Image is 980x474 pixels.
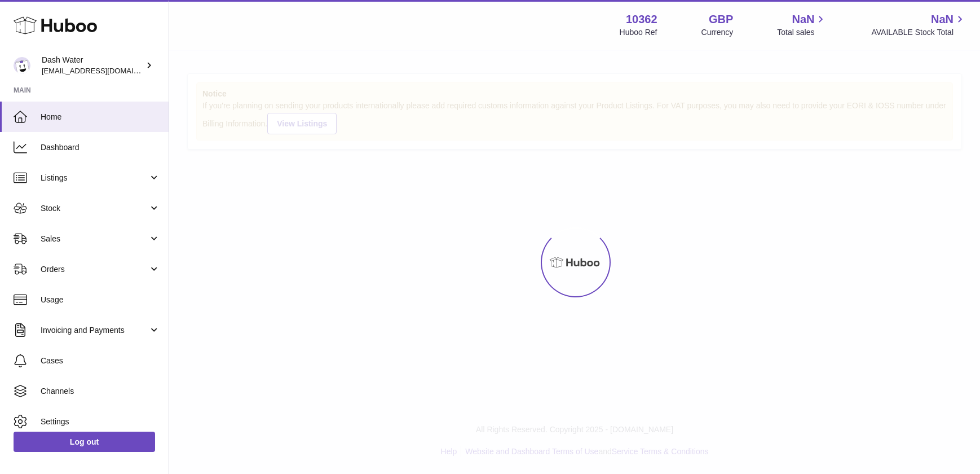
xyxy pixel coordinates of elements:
strong: GBP [709,12,733,27]
span: Home [41,112,160,122]
span: NaN [931,12,953,27]
span: [EMAIL_ADDRESS][DOMAIN_NAME] [42,66,166,75]
span: NaN [792,12,814,27]
div: Huboo Ref [620,27,657,38]
a: Log out [14,432,155,452]
span: Usage [41,295,160,305]
div: Currency [701,27,734,38]
a: NaN Total sales [777,12,827,38]
span: Invoicing and Payments [41,325,148,336]
span: Channels [41,386,160,397]
span: Orders [41,264,148,275]
strong: 10362 [626,12,657,27]
img: orders@dash-water.com [14,57,30,74]
span: Total sales [777,27,827,38]
span: AVAILABLE Stock Total [871,27,966,38]
span: Dashboard [41,142,160,153]
span: Settings [41,416,160,427]
span: Stock [41,203,148,214]
span: Cases [41,355,160,366]
span: Sales [41,234,148,244]
a: NaN AVAILABLE Stock Total [871,12,966,38]
div: Dash Water [42,55,143,76]
span: Listings [41,173,148,183]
